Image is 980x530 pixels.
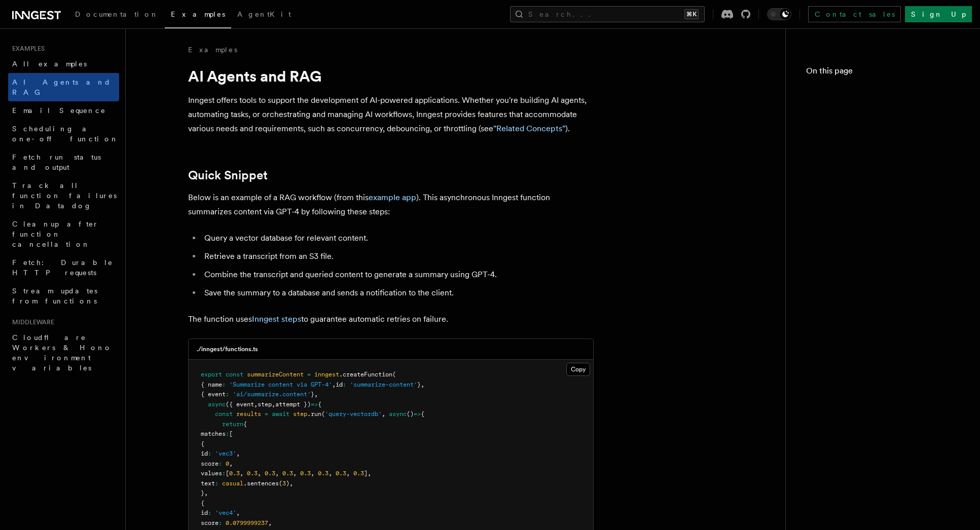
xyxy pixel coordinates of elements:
[332,381,336,388] span: ,
[279,480,282,487] span: (
[201,489,204,497] span: }
[272,401,275,408] span: ,
[684,9,699,19] kbd: ⌘K
[201,430,226,437] span: matches
[806,65,960,81] h4: On this page
[165,3,231,28] a: Examples
[265,470,275,477] span: 0.3
[215,509,236,516] span: 'vec4'
[12,181,117,210] span: Track all function failures in Datadog
[268,519,272,526] span: ,
[222,480,243,487] span: casual
[247,470,258,477] span: 0.3
[812,154,960,172] a: Related concepts
[8,253,119,282] a: Fetch: Durable HTTP requests
[816,158,910,168] span: Related concepts
[307,371,311,378] span: =
[265,410,268,418] span: =
[171,10,225,18] span: Examples
[252,314,301,324] a: Inngest steps
[12,333,112,372] span: Cloudflare Workers & Hono environment variables
[369,193,416,202] a: example app
[275,401,311,408] span: attempt })
[201,500,204,507] span: {
[282,470,293,477] span: 0.3
[314,371,339,378] span: inngest
[8,176,119,215] a: Track all function failures in Datadog
[510,6,705,22] button: Search...⌘K
[12,153,101,171] span: Fetch run status and output
[407,410,414,418] span: ()
[222,381,226,388] span: :
[12,258,113,277] span: Fetch: Durable HTTP requests
[201,470,222,477] span: values
[314,391,318,398] span: ,
[767,8,791,20] button: Toggle dark mode
[201,460,219,467] span: score
[8,318,54,326] span: Middleware
[201,391,226,398] span: { event
[188,93,594,136] p: Inngest offers tools to support the development of AI-powered applications. Whether you're buildi...
[417,381,421,388] span: }
[12,78,111,96] span: AI Agents and RAG
[208,450,211,457] span: :
[254,401,258,408] span: ,
[816,140,865,150] span: Resources
[8,120,119,148] a: Scheduling a one-off function
[307,410,321,418] span: .run
[289,480,293,487] span: ,
[816,122,892,132] span: App examples
[231,3,297,27] a: AgentKit
[812,99,960,118] a: Quick Snippet
[350,381,417,388] span: 'summarize-content'
[808,6,901,22] a: Contact sales
[272,410,289,418] span: await
[219,460,222,467] span: :
[343,381,346,388] span: :
[321,410,325,418] span: (
[336,470,346,477] span: 0.3
[325,410,382,418] span: 'query-vectordb'
[204,489,208,497] span: ,
[226,519,268,526] span: 0.0799999237
[12,106,106,115] span: Email Sequence
[188,312,594,326] p: The function uses to guarantee automatic retries on failure.
[240,470,243,477] span: ,
[329,470,332,477] span: ,
[201,509,208,516] span: id
[243,421,247,428] span: {
[810,85,951,95] span: AI Agents and RAG
[197,345,258,353] h3: ./inngest/functions.ts
[12,220,99,248] span: Cleanup after function cancellation
[201,480,215,487] span: text
[201,249,594,263] li: Retrieve a transcript from an S3 file.
[229,430,233,437] span: [
[201,440,204,447] span: {
[201,519,219,526] span: score
[8,101,119,120] a: Email Sequence
[8,148,119,176] a: Fetch run status and output
[368,470,371,477] span: ,
[236,410,261,418] span: results
[414,410,421,418] span: =>
[229,381,332,388] span: 'Summarize content via GPT-4'
[236,509,240,516] span: ,
[12,287,97,305] span: Stream updates from functions
[812,136,960,154] a: Resources
[188,67,594,85] h1: AI Agents and RAG
[258,401,272,408] span: step
[208,509,211,516] span: :
[226,460,229,467] span: 0
[226,371,243,378] span: const
[392,371,396,378] span: (
[812,118,960,136] a: App examples
[215,480,219,487] span: :
[353,470,364,477] span: 0.3
[12,60,87,68] span: All examples
[806,81,960,99] a: AI Agents and RAG
[258,470,261,477] span: ,
[318,470,329,477] span: 0.3
[236,450,240,457] span: ,
[493,124,565,133] a: "Related Concepts"
[311,391,314,398] span: }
